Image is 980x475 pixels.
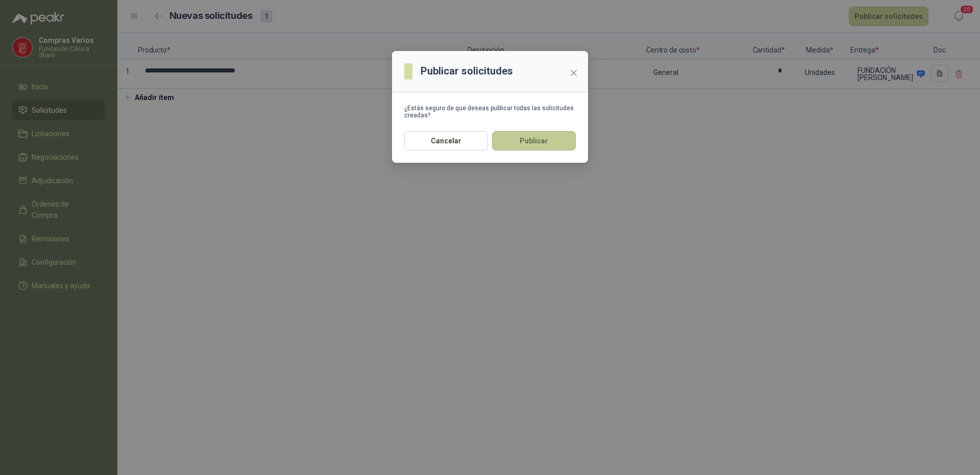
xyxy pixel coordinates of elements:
[404,131,488,151] button: Cancelar
[492,131,576,151] button: Publicar
[404,105,576,119] div: ¿Estás seguro de que deseas publicar todas las solicitudes creadas?
[570,69,578,77] span: close
[566,65,582,81] button: Close
[421,63,513,79] h3: Publicar solicitudes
